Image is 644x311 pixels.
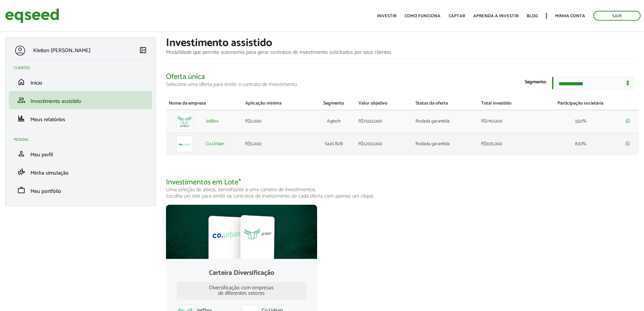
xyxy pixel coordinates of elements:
[525,80,547,85] label: Segmento:
[30,150,53,159] span: Meu perfil
[413,110,478,133] td: Rodada garantida
[166,178,639,200] h2: Investimentos em Lote*
[14,78,147,86] a: homeInício
[478,110,538,133] td: R$1.110.000
[30,97,81,106] span: Investimento assistido
[312,110,356,133] td: Agtech
[166,81,639,88] p: Selecione uma oferta para emitir o contrato de investimento
[166,186,639,199] p: Uma seleção de ativos, semelhante a uma carteira de investimentos. Escolha um lote para emitir os...
[356,110,413,133] td: R$1.500.000
[242,110,312,133] td: R$5.000
[449,14,465,18] a: Captar
[9,145,152,163] li: Meu perfil
[17,186,25,194] span: work
[538,133,623,155] td: 8,10%
[139,46,147,55] a: Colapsar menu
[166,49,639,55] p: Modalidade que permite autonomia para gerar contratos de investimento solicitados por seus clientes
[413,97,478,110] th: Status da oferta
[177,270,306,276] div: Carteira Diversificação
[9,163,152,181] li: Minha simulação
[242,97,312,110] th: Aplicação mínima
[14,150,147,158] a: personMeu perfil
[527,14,538,18] a: Blog
[5,7,59,25] img: EqSeed
[17,168,25,176] span: finance_mode
[538,110,623,133] td: 3,50%
[473,14,519,18] a: Aprenda a investir
[14,138,152,142] h2: Pessoal
[9,91,152,109] li: Investimento assistido
[478,133,538,155] td: R$925.000
[413,133,478,155] td: Rodada garantida
[139,46,147,54] span: left_panel_close
[30,169,69,178] span: Minha simulação
[30,79,42,88] span: Início
[30,187,61,196] span: Meu portfólio
[30,115,65,124] span: Meus relatórios
[9,73,152,91] li: Início
[356,133,413,155] td: R$1.200.000
[356,97,413,110] th: Valor objetivo
[478,97,538,110] th: Total investido
[206,142,224,147] a: Co.Urban
[166,97,242,110] th: Nome da empresa
[14,114,147,123] a: financeMeus relatórios
[14,66,152,70] h2: Clientes
[626,118,630,124] a: Compartilhar rodada por whatsapp
[17,114,25,123] span: finance
[405,14,440,18] a: Como funciona
[9,181,152,199] li: Meu portfólio
[17,96,25,104] span: group
[626,141,630,147] a: Compartilhar rodada por whatsapp
[166,37,639,49] h1: Investimento assistido
[14,96,147,104] a: groupInvestimento assistido
[177,282,306,299] div: Diversificação com empresas de diferentes setores
[593,11,641,21] a: Sair
[312,97,356,110] th: Segmento
[555,14,585,18] a: Minha conta
[17,78,25,86] span: home
[17,150,25,158] span: person
[206,119,218,124] a: JetBov
[14,186,147,194] a: workMeu portfólio
[33,47,91,54] p: Kleiton [PERSON_NAME]
[9,109,152,128] li: Meus relatórios
[377,14,397,18] a: Investir
[166,73,639,87] h2: Oferta única
[312,133,356,155] td: SaaS B2B
[242,133,312,155] td: R$5.000
[538,97,623,110] th: Participação societária
[14,168,147,176] a: finance_modeMinha simulação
